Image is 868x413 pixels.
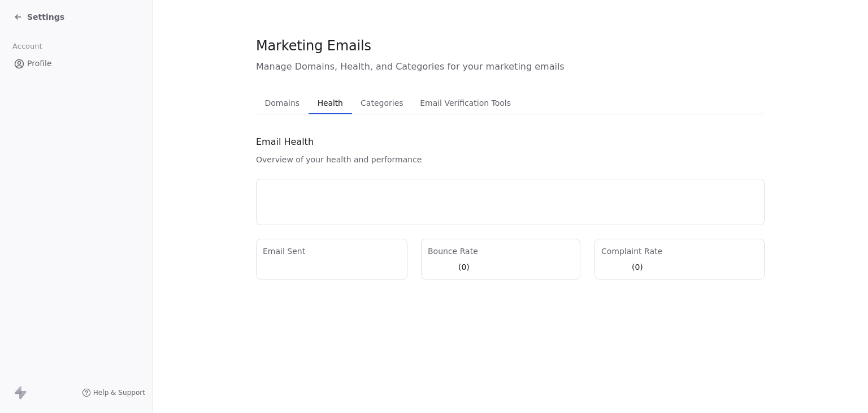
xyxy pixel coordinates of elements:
div: Complaint Rate [601,246,758,257]
span: Overview of your health and performance [256,154,422,165]
span: Domains [261,95,305,111]
span: Email Health [256,135,314,149]
div: Bounce Rate [428,246,574,257]
div: Email Sent [263,246,401,257]
span: Settings [27,11,64,23]
span: Categories [356,95,407,111]
span: Health [313,95,348,111]
div: (0) [632,261,643,273]
span: Help & Support [93,388,145,397]
span: Manage Domains, Health, and Categories for your marketing emails [256,60,765,74]
div: (0) [458,261,470,273]
a: Help & Support [82,388,145,397]
span: Marketing Emails [256,37,371,54]
a: Profile [9,54,143,73]
span: Account [7,38,47,55]
span: Profile [27,58,52,70]
span: Email Verification Tools [415,95,515,111]
a: Settings [14,11,64,23]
